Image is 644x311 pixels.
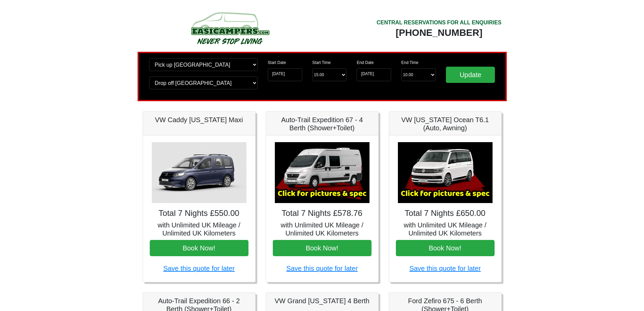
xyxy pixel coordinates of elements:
[398,142,493,203] img: VW California Ocean T6.1 (Auto, Awning)
[152,142,246,203] img: VW Caddy California Maxi
[357,68,391,81] input: Return Date
[446,67,495,83] input: Update
[268,68,302,81] input: Start Date
[273,208,372,218] h4: Total 7 Nights £578.76
[273,116,372,132] h5: Auto-Trail Expedition 67 - 4 Berth (Shower+Toilet)
[396,116,495,132] h5: VW [US_STATE] Ocean T6.1 (Auto, Awning)
[409,265,481,272] a: Save this quote for later
[377,27,502,39] div: [PHONE_NUMBER]
[163,265,235,272] a: Save this quote for later
[150,116,248,124] h5: VW Caddy [US_STATE] Maxi
[286,265,358,272] a: Save this quote for later
[150,208,248,218] h4: Total 7 Nights £550.00
[273,221,372,237] h5: with Unlimited UK Mileage / Unlimited UK Kilometers
[150,240,248,256] button: Book Now!
[273,297,372,305] h5: VW Grand [US_STATE] 4 Berth
[312,60,331,66] label: Start Time
[396,208,495,218] h4: Total 7 Nights £650.00
[166,9,294,47] img: campers-checkout-logo.png
[268,60,286,66] label: Start Date
[275,142,369,203] img: Auto-Trail Expedition 67 - 4 Berth (Shower+Toilet)
[401,60,419,66] label: End Time
[396,240,495,256] button: Book Now!
[273,240,372,256] button: Book Now!
[150,221,248,237] h5: with Unlimited UK Mileage / Unlimited UK Kilometers
[377,19,502,27] div: CENTRAL RESERVATIONS FOR ALL ENQUIRIES
[357,60,374,66] label: End Date
[396,221,495,237] h5: with Unlimited UK Mileage / Unlimited UK Kilometers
